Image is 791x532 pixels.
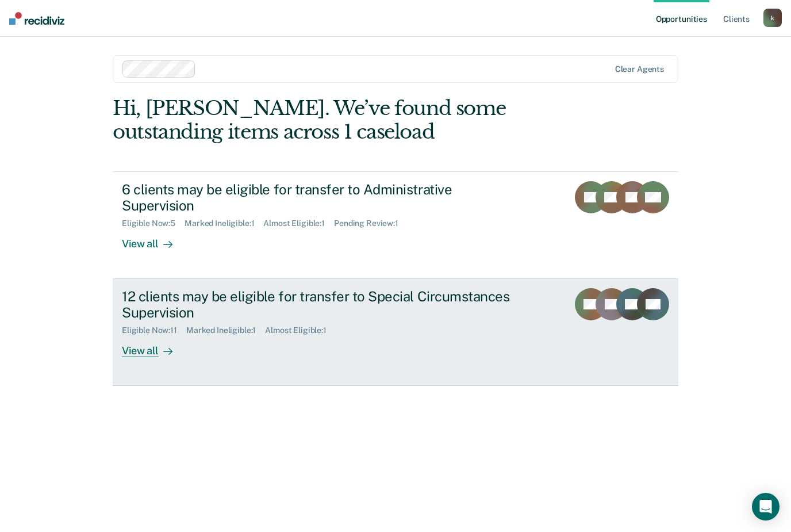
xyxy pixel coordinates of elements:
[263,219,334,228] div: Almost Eligible : 1
[752,493,780,520] div: Open Intercom Messenger
[122,181,525,215] div: 6 clients may be eligible for transfer to Administrative Supervision
[113,171,678,279] a: 6 clients may be eligible for transfer to Administrative SupervisionEligible Now:5Marked Ineligib...
[122,326,186,335] div: Eligible Now : 11
[185,219,263,228] div: Marked Ineligible : 1
[186,326,265,335] div: Marked Ineligible : 1
[113,279,678,386] a: 12 clients may be eligible for transfer to Special Circumstances SupervisionEligible Now:11Marked...
[122,228,186,251] div: View all
[122,219,185,228] div: Eligible Now : 5
[113,97,565,144] div: Hi, [PERSON_NAME]. We’ve found some outstanding items across 1 caseload
[122,335,186,358] div: View all
[763,9,782,27] button: k
[334,219,408,228] div: Pending Review : 1
[615,64,664,74] div: Clear agents
[122,288,525,322] div: 12 clients may be eligible for transfer to Special Circumstances Supervision
[9,12,64,25] img: Recidiviz
[265,326,336,335] div: Almost Eligible : 1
